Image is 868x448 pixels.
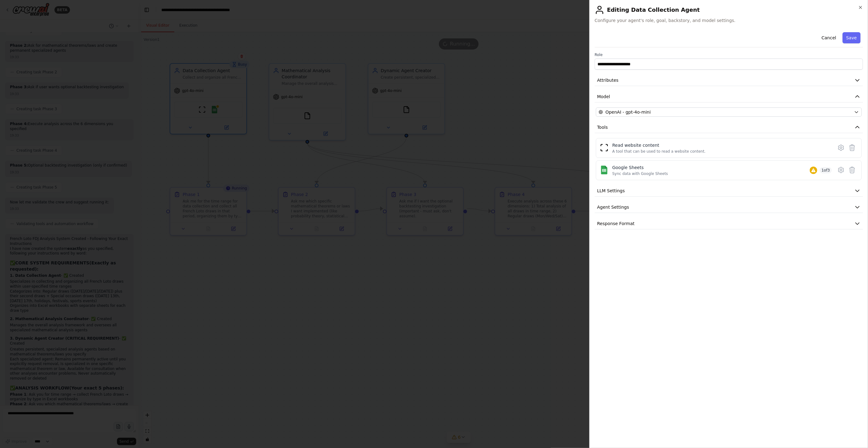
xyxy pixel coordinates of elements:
[600,143,609,152] img: ScrapeWebsiteTool
[596,107,862,117] button: OpenAI - gpt-4o-mini
[600,166,609,174] img: Google Sheets
[843,32,861,43] button: Save
[818,32,840,43] button: Cancel
[612,149,706,154] div: A tool that can be used to read a website content.
[847,164,858,176] button: Delete tool
[835,164,847,176] button: Configure tool
[597,124,608,130] span: Tools
[597,220,635,227] span: Response Format
[597,204,629,210] span: Agent Settings
[597,188,625,194] span: LLM Settings
[605,109,651,115] span: OpenAI - gpt-4o-mini
[595,91,863,102] button: Model
[595,202,863,213] button: Agent Settings
[595,52,863,57] label: Role
[612,171,668,176] div: Sync data with Google Sheets
[835,142,847,153] button: Configure tool
[595,5,863,15] h2: Editing Data Collection Agent
[597,94,610,100] span: Model
[595,75,863,86] button: Attributes
[820,167,832,173] span: 1 of 3
[595,218,863,229] button: Response Format
[595,122,863,133] button: Tools
[612,142,706,148] div: Read website content
[612,164,668,171] div: Google Sheets
[595,17,863,24] span: Configure your agent's role, goal, backstory, and model settings.
[595,185,863,197] button: LLM Settings
[847,142,858,153] button: Delete tool
[597,77,618,83] span: Attributes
